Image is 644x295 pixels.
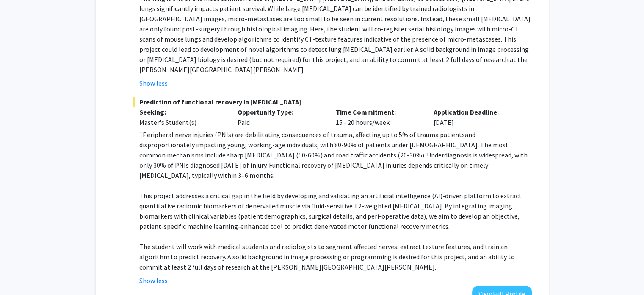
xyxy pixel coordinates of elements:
div: Paid [231,107,329,127]
span: Peripheral nerve injuries (PNIs) are debilitating consequences of trauma, affecting up to 5% of t... [143,130,464,139]
p: Application Deadline: [434,107,519,117]
span: validating an artificial intelligence (AI)-driven platform to extract quantitative radiomic bioma... [139,191,521,210]
p: A solid background in image processing or programming is desired for this project, and an ability... [139,242,531,272]
div: 15 - 20 hours/week [329,107,427,127]
span: metrics. [426,222,449,230]
button: Show less [139,275,168,286]
span: and disproportionately impacting young, working-age individuals, with 80-90% of patients under [D... [139,130,527,180]
p: Opportunity Type: [238,107,323,117]
span: clinical variables (patient demographics, surgical details, and peri-operative data), we aim to d... [188,212,519,220]
span: Prediction of functional recovery in [MEDICAL_DATA] [133,97,531,107]
p: Time Commitment: [335,107,421,117]
span: This project addresses a critical gap in the field by developing and [139,191,329,200]
p: Seeking: [139,107,225,117]
span: The student will work with medical students and radiologists to segment affected nerves, extract ... [139,242,507,261]
iframe: Chat [6,257,36,289]
span: denervated muscle via fluid-sensitive T2-weighted [MEDICAL_DATA]. By integrating imaging biomarke... [139,202,512,220]
span: patient-specific machine learning-enhanced tool to predict denervated motor functional recovery [139,222,424,230]
div: Master's Student(s) [139,117,225,127]
a: 1 [139,129,143,140]
div: [DATE] [427,107,525,127]
button: Show less [139,78,168,88]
